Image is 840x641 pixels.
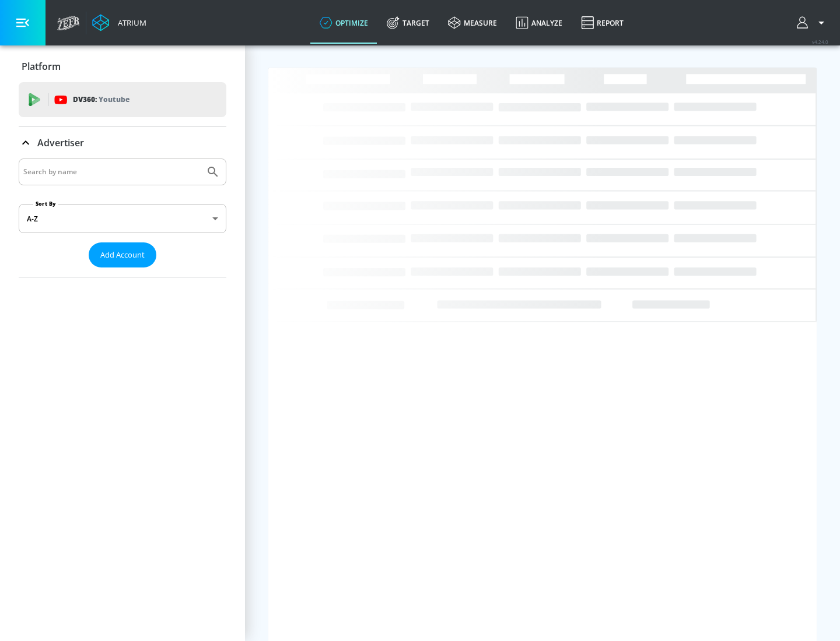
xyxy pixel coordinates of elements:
[19,204,226,233] div: A-Z
[22,60,61,73] p: Platform
[19,267,226,277] nav: list of Advertiser
[439,2,506,44] a: measure
[377,2,439,44] a: Target
[19,50,226,83] div: Platform
[73,93,129,106] p: DV360:
[99,93,129,105] p: Youtube
[113,17,146,28] div: Atrium
[506,2,572,44] a: Analyze
[89,242,156,267] button: Add Account
[310,2,377,44] a: optimize
[19,126,226,159] div: Advertiser
[812,38,828,45] span: v 4.24.0
[37,136,84,149] p: Advertiser
[23,164,200,179] input: Search by name
[33,200,58,207] label: Sort By
[100,248,145,262] span: Add Account
[92,14,146,31] a: Atrium
[19,159,226,277] div: Advertiser
[572,2,633,44] a: Report
[19,82,226,117] div: DV360: Youtube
